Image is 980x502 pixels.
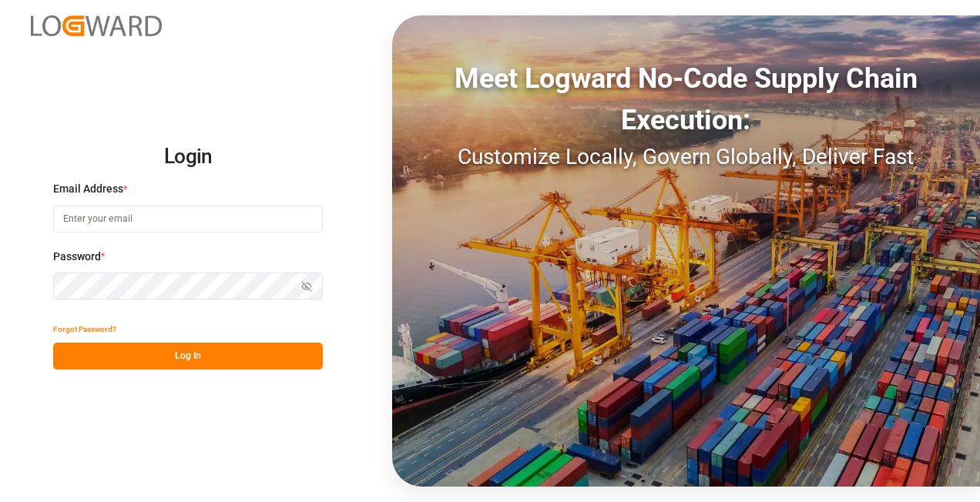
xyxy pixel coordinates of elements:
[53,343,323,370] button: Log In
[53,249,101,265] span: Password
[392,141,980,173] div: Customize Locally, Govern Globally, Deliver Fast
[53,181,123,197] span: Email Address
[53,316,116,343] button: Forgot Password?
[392,58,980,141] div: Meet Logward No-Code Supply Chain Execution:
[53,132,323,182] h2: Login
[53,206,323,233] input: Enter your email
[31,15,162,36] img: Logward_new_orange.png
